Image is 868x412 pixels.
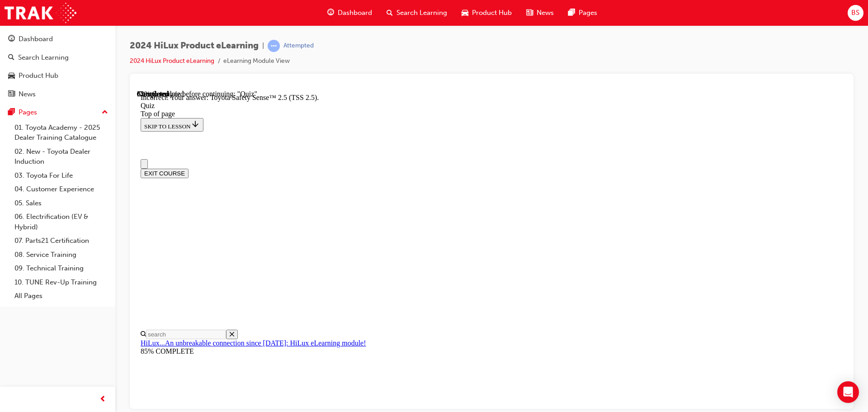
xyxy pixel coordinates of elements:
[223,56,290,66] li: eLearning Module View
[320,4,379,22] a: guage-iconDashboard
[8,54,14,62] span: search-icon
[11,121,112,145] a: 01. Toyota Academy - 2025 Dealer Training Catalogue
[11,182,112,196] a: 04. Customer Experience
[11,169,112,183] a: 03. Toyota For Life
[338,8,372,18] span: Dashboard
[4,86,112,103] a: News
[327,7,334,19] span: guage-icon
[19,89,36,99] div: News
[4,49,112,66] a: Search Learning
[462,7,468,19] span: car-icon
[11,248,112,262] a: 08. Service Training
[4,31,112,47] a: Dashboard
[19,71,58,81] div: Product Hub
[11,261,112,275] a: 09. Technical Training
[19,34,53,44] div: Dashboard
[11,275,112,289] a: 10. TUNE Rev-Up Training
[837,381,859,403] div: Open Intercom Messenger
[4,69,11,79] button: Close navigation menu
[102,107,108,118] span: up-icon
[8,72,15,80] span: car-icon
[19,107,37,118] div: Pages
[4,249,229,257] a: HiLux...An unbreakable connection since [DATE]: HiLux eLearning module!
[379,4,454,22] a: search-iconSearch Learning
[11,234,112,248] a: 07. Parts21 Certification
[4,79,52,88] button: EXIT COURSE
[283,42,314,50] div: Attempted
[396,8,447,18] span: Search Learning
[4,67,112,84] a: Product Hub
[4,4,706,12] div: Incorrect. Your answer: Toyota Safety Sense™ 2.5 (TSS 2.5).
[8,109,15,117] span: pages-icon
[4,104,112,121] button: Pages
[519,4,561,22] a: news-iconNews
[4,28,66,42] button: SKIP TO LESSON
[8,35,15,43] span: guage-icon
[11,145,112,169] a: 02. New - Toyota Dealer Induction
[7,33,63,40] span: SKIP TO LESSON
[4,29,112,104] button: DashboardSearch LearningProduct HubNews
[11,289,112,303] a: All Pages
[387,7,393,19] span: search-icon
[18,52,69,63] div: Search Learning
[472,8,512,18] span: Product Hub
[130,57,214,65] a: 2024 HiLux Product eLearning
[9,240,89,249] input: Search
[5,3,76,23] img: Trak
[4,12,706,20] div: Quiz
[99,394,106,405] span: prev-icon
[130,41,259,51] span: 2024 HiLux Product eLearning
[4,257,706,265] div: 85% COMPLETE
[454,4,519,22] a: car-iconProduct Hub
[4,20,706,28] div: Top of page
[8,90,15,99] span: news-icon
[537,8,554,18] span: News
[848,5,863,21] button: BS
[579,8,597,18] span: Pages
[561,4,604,22] a: pages-iconPages
[526,7,533,19] span: news-icon
[11,210,112,234] a: 06. Electrification (EV & Hybrid)
[89,240,101,249] button: Close search menu
[268,40,280,52] span: learningRecordVerb_ATTEMPT-icon
[11,196,112,210] a: 05. Sales
[568,7,575,19] span: pages-icon
[262,41,264,51] span: |
[851,8,859,18] span: BS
